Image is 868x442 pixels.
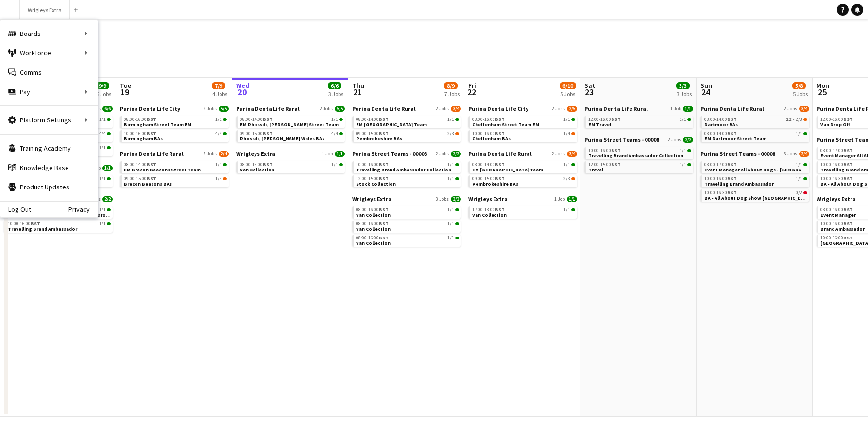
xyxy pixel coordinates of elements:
span: 1/1 [567,196,577,202]
span: 4/4 [331,131,338,136]
span: 2/2 [451,151,461,157]
span: BST [611,116,621,122]
span: BST [147,161,156,168]
span: Birmingham BAs [124,136,163,142]
a: 08:00-16:00BST1/1Cheltenham Street Team EM [472,116,575,127]
span: BST [727,189,737,196]
span: 3/4 [567,151,577,157]
span: 10:00-16:00 [704,176,737,181]
a: 08:00-16:00BST1/1Van Collection [356,206,459,218]
span: Brecon Beacons BAs [124,181,172,187]
span: BST [727,116,737,122]
div: Pay [0,82,98,102]
div: Wrigleys Extra1 Job1/117:00-18:00BST1/1Van Collection [468,195,577,221]
span: 1/1 [680,162,686,167]
a: Wrigleys Extra1 Job1/1 [468,195,577,203]
span: 2/3 [803,118,807,121]
span: EM Pembrokeshire Street Team [356,121,427,128]
span: Travelling Brand Ambassador [704,181,774,187]
span: 0/2 [796,190,802,195]
a: Purina Street Teams - 000083 Jobs2/4 [700,150,809,157]
span: 1/1 [447,236,454,240]
span: 6/6 [328,82,341,89]
span: 1 Job [554,196,565,202]
span: 10:00-16:00 [472,131,505,136]
a: Wrigleys Extra1 Job1/1 [236,150,345,157]
a: 08:00-14:00BST1/1EM Brecon Beacons Street Team [124,161,227,172]
span: 08:00-16:00 [240,162,272,167]
a: 10:00-16:00BST1/1Travelling Brand Ambassador [8,221,111,232]
div: Platform Settings [0,110,98,130]
a: 10:00-16:00BST1/4Cheltenham BAs [472,130,575,141]
a: Purina Denta Life Rural2 Jobs2/4 [120,150,229,157]
span: 6/10 [560,82,576,89]
span: 08:00-17:00 [820,148,853,153]
span: 2/4 [799,151,809,157]
span: 1/1 [796,176,802,181]
span: Wed [236,81,250,90]
a: 08:00-14:00BST1/1EM Rhossili, [PERSON_NAME] Street Team [240,116,343,127]
span: Sat [584,81,595,90]
span: BST [727,175,737,182]
a: 10:00-16:30BST0/2BA - All About Dog Show [GEOGRAPHIC_DATA] [704,189,807,201]
span: Purina Street Teams - 00008 [700,150,775,157]
a: Purina Denta Life Rural2 Jobs3/4 [700,105,809,112]
div: Purina Denta Life Rural2 Jobs5/508:00-14:00BST1/1EM Rhossili, [PERSON_NAME] Street Team09:00-15:0... [236,105,345,150]
span: Van Collection [240,167,274,173]
span: 1/1 [99,176,106,181]
span: Purina Denta Life Rural [468,150,532,157]
span: Tue [120,81,131,90]
span: 5/5 [219,106,229,112]
span: Travelling Brand Ambassador Collection [356,167,451,173]
span: Van Collection [356,240,391,246]
span: Travelling Brand Ambassador Collection [588,153,683,159]
span: 2 Jobs [784,106,797,112]
a: Purina Street Teams - 000082 Jobs2/2 [352,150,461,157]
span: BST [263,161,272,168]
div: Wrigleys Extra1 Job1/108:00-16:00BST1/1Van Collection [236,150,345,175]
a: Purina Street Teams - 000082 Jobs2/2 [584,136,693,143]
span: 2 Jobs [204,106,217,112]
span: 1/1 [99,207,106,212]
span: BST [843,147,853,153]
div: Purina Street Teams - 000082 Jobs2/210:00-16:00BST1/1Travelling Brand Ambassador Collection12:00-... [584,136,693,175]
span: Van Drop Off [820,121,850,128]
div: Wrigleys Extra3 Jobs3/308:00-16:00BST1/1Van Collection08:00-16:00BST1/1Van Collection08:00-16:00B... [352,195,461,249]
a: Purina Denta Life Rural2 Jobs3/4 [352,105,461,112]
span: 08:00-16:00 [356,236,389,240]
span: 1/1 [223,163,227,166]
span: 4/4 [215,131,222,136]
span: Purina Denta Life Rural [236,105,300,112]
span: 12:00-15:00 [356,176,389,181]
span: 09:00-15:00 [472,176,505,181]
a: 09:00-15:00BST1/3Brecon Beacons BAs [124,175,227,187]
div: Purina Denta Life Rural1 Job1/112:00-16:00BST1/1EM Travel [584,105,693,136]
span: 1/1 [447,176,454,181]
span: 2/2 [683,137,693,143]
span: BST [495,206,505,213]
span: BST [31,221,40,227]
span: BST [727,130,737,136]
span: 1/1 [99,145,106,150]
a: 09:00-15:00BST2/3Pembrokeshire BAs [472,175,575,187]
span: 10:00-16:30 [820,176,853,181]
span: 1/1 [223,118,227,121]
span: Sun [700,81,712,90]
span: 1/1 [447,207,454,212]
span: 1/1 [331,162,338,167]
span: 1/1 [107,118,111,121]
span: 08:00-14:00 [704,117,737,122]
span: 25 [815,86,829,98]
span: 1/1 [455,118,459,121]
span: 08:00-17:00 [704,162,737,167]
span: 4/4 [107,132,111,135]
span: BST [379,206,389,213]
a: 09:00-15:00BST4/4Rhossili, [PERSON_NAME] Wales BAs [240,130,343,141]
span: 1/1 [107,146,111,149]
span: BST [495,161,505,168]
a: Purina Denta Life Rural2 Jobs5/5 [236,105,345,112]
span: 10:00-16:30 [704,190,737,195]
a: Privacy [68,205,98,213]
span: Wrigleys Extra [352,195,391,203]
span: 2/3 [447,131,454,136]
